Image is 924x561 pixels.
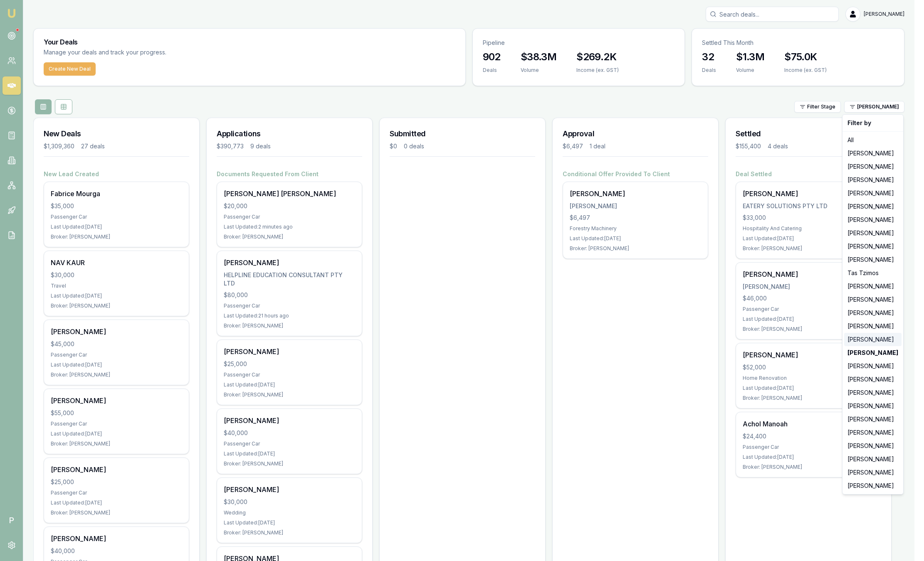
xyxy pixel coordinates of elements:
div: [PERSON_NAME] [844,280,902,293]
div: [PERSON_NAME] [844,200,902,213]
div: [PERSON_NAME] [844,426,902,439]
div: [PERSON_NAME] [844,333,902,346]
div: [PERSON_NAME] [844,226,902,240]
div: [PERSON_NAME] [844,306,902,320]
div: All [844,133,902,147]
div: [PERSON_NAME] [844,240,902,253]
div: [PERSON_NAME] [844,253,902,266]
div: [PERSON_NAME] [844,439,902,453]
div: [PERSON_NAME] [844,359,902,373]
div: [PERSON_NAME] [844,373,902,386]
strong: [PERSON_NAME] [847,349,898,357]
div: [PERSON_NAME] [844,386,902,399]
div: Tas Tzimos [844,266,902,280]
div: [PERSON_NAME] [844,399,902,413]
div: [PERSON_NAME] [844,293,902,306]
div: [PERSON_NAME] [844,320,902,333]
div: [PERSON_NAME] [844,466,902,479]
div: [PERSON_NAME] [844,187,902,200]
div: [PERSON_NAME] [844,453,902,466]
div: [PERSON_NAME] [844,147,902,160]
div: [PERSON_NAME] [844,160,902,173]
div: [PERSON_NAME] [844,413,902,426]
div: [PERSON_NAME] [844,213,902,226]
div: Filter by [844,116,902,130]
div: [PERSON_NAME] [844,479,902,492]
div: [PERSON_NAME] [844,173,902,187]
